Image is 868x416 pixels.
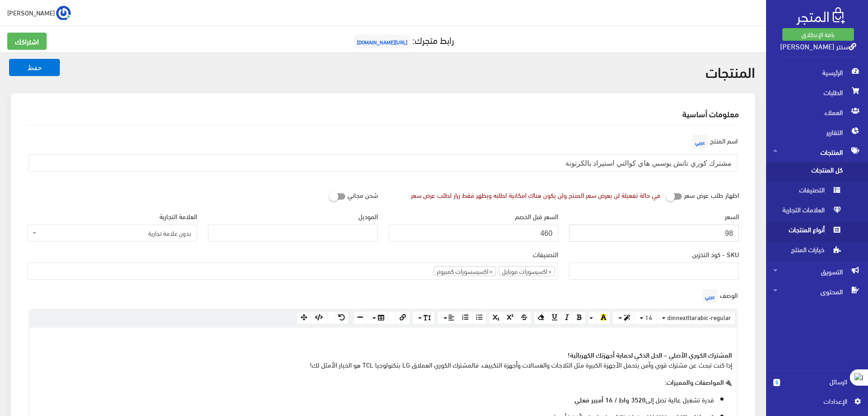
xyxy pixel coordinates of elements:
a: 0 الرسائل [773,377,861,396]
label: SKU - كود التخزين [692,249,739,259]
li: اكسيسورات موبايل [499,266,555,276]
button: dinnextltarabic-regular [656,311,735,325]
span: 14 [645,311,652,323]
p: إذا كنت تبحث عن مشترك قوي وآمن يتحمل الأجهزة الكبيرة مثل الثلاجات والغسالات وأجهزة التكييف، فالمش... [34,349,732,369]
a: التصنيفات [766,182,868,202]
span: 0 [773,379,780,386]
span: عربي [702,289,718,303]
label: التصنيفات [533,249,558,259]
span: كل المنتجات [773,162,842,182]
span: اﻹعدادات [781,396,847,406]
span: التصنيفات [773,182,842,202]
button: حفظ [9,59,60,76]
a: كل المنتجات [766,162,868,182]
a: ... [PERSON_NAME] [7,5,71,20]
a: المحتوى [766,282,868,301]
a: الرئيسية [766,62,868,82]
a: باقة الإنطلاق [782,28,854,41]
a: خيارات المنتج [766,242,868,262]
strong: المواصفات والمميزات: [665,377,724,387]
img: . [796,7,845,25]
label: شحن مجاني [347,186,378,203]
a: أنواع المنتجات [766,222,868,242]
span: الرسائل [787,377,847,387]
a: المنتجات [766,142,868,162]
span: التقارير [773,122,861,142]
span: المنتجات [773,142,861,162]
h2: معلومات أساسية [27,110,739,118]
div: في حالة تفعيلة لن يعرض سعر المنتج ولن يكون هناك امكانية لطلبه ويظهر فقط زرار لطلب عرض سعر [411,190,661,200]
a: رابط متجرك:[URL][DOMAIN_NAME] [352,31,454,48]
label: اظهار طلب عرض سعر [684,186,739,203]
span: بدون علامة تجارية [27,225,197,242]
li: اكسيسسورات كمبيوتر [434,266,496,276]
a: التقارير [766,122,868,142]
span: الطلبات [773,82,861,102]
span: العملاء [773,102,861,122]
label: اسم المنتج [690,133,738,151]
span: × [489,267,493,276]
label: السعر [725,211,739,221]
a: العملاء [766,102,868,122]
label: الموديل [358,211,378,221]
a: العلامات التجارية [766,202,868,222]
strong: 3520 واط / 16 أمبير فعلي [574,394,646,404]
span: المحتوى [773,282,861,301]
label: الوصف [700,287,738,305]
img: ... [56,6,71,20]
span: الرئيسية [773,62,861,82]
button: 14 [634,311,656,325]
span: العلامات التجارية [773,202,842,222]
p: قدرة تشغيل عالية تصل إلى [34,394,714,404]
p: 🔌 [34,377,732,387]
span: بدون علامة تجارية [39,229,191,238]
a: اﻹعدادات [773,396,861,411]
span: dinnextltarabic-regular [667,311,731,323]
a: سنتر [PERSON_NAME] [780,39,856,53]
h2: المنتجات [11,63,755,79]
span: التسويق [773,262,861,282]
span: × [548,267,552,276]
label: السعر قبل الخصم [515,211,558,221]
span: أنواع المنتجات [773,222,842,242]
span: [URL][DOMAIN_NAME] [354,35,410,48]
strong: المشترك الكوري الأصلي – الحل الذكي لحماية أجهزتك الكهربائية! [568,349,732,359]
a: اشتراكك [7,33,47,50]
label: العلامة التجارية [159,211,197,221]
span: [PERSON_NAME] [7,7,55,18]
span: خيارات المنتج [773,242,842,262]
a: الطلبات [766,82,868,102]
span: عربي [692,135,708,148]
